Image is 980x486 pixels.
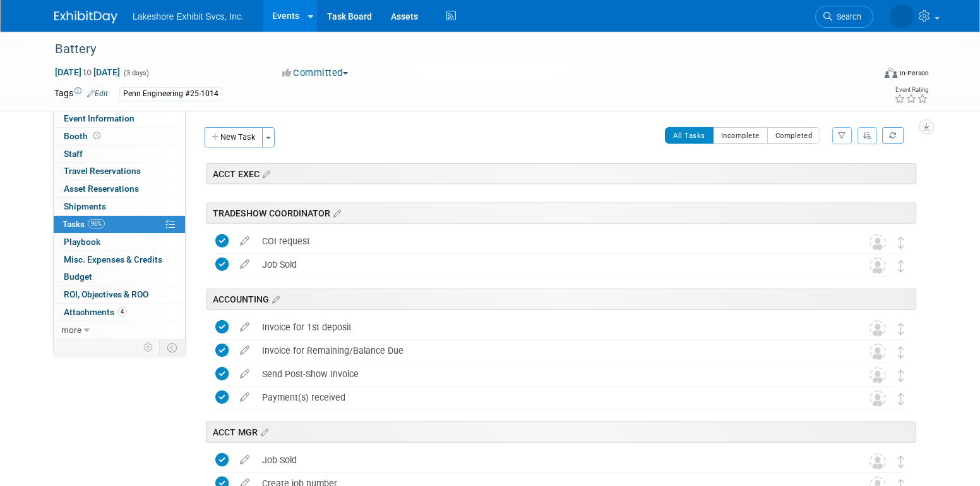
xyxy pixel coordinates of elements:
[234,259,256,270] a: edit
[54,128,185,145] a: Booth
[234,321,256,333] a: edit
[256,387,844,408] div: Payment(s) received
[54,286,185,303] a: ROI, Objectives & ROO
[898,323,904,335] i: Move task
[869,390,886,407] img: Unassigned
[64,289,148,299] span: ROI, Objectives & ROO
[234,368,256,380] a: edit
[64,131,103,141] span: Booth
[61,325,81,335] span: more
[832,12,861,22] span: Search
[330,206,341,219] a: Edit sections
[665,127,714,144] button: All Tasks
[64,307,127,317] span: Attachments
[54,234,185,251] a: Playbook
[64,113,134,123] span: Event Information
[899,68,929,78] div: In-Person
[256,363,844,385] div: Send Post-Show Invoice
[64,271,92,282] span: Budget
[160,339,186,356] td: Toggle Event Tabs
[898,260,904,272] i: Move task
[54,110,185,127] a: Event Information
[269,292,280,305] a: Edit sections
[206,163,916,184] div: ACCT EXEC
[87,89,108,98] a: Edit
[64,149,83,159] span: Staff
[88,219,105,228] span: 96%
[894,87,928,93] div: Event Rating
[206,202,916,223] div: TRADESHOW COORDINATOR
[256,230,844,252] div: COI request
[91,131,103,140] span: Booth not reserved yet
[898,237,904,249] i: Move task
[799,66,929,85] div: Event Format
[206,289,916,309] div: ACCOUNTING
[54,146,185,163] a: Staff
[869,344,886,360] img: Unassigned
[54,216,185,233] a: Tasks96%
[64,184,139,194] span: Asset Reservations
[256,449,844,471] div: Job Sold
[869,320,886,337] img: Unassigned
[64,237,100,247] span: Playbook
[205,127,263,147] button: New Task
[885,68,897,78] img: Format-Inperson.png
[64,201,106,211] span: Shipments
[119,87,222,101] div: Penn Engineering #25-1014
[54,66,121,78] span: [DATE] [DATE]
[256,340,844,361] div: Invoice for Remaining/Balance Due
[898,393,904,405] i: Move task
[54,304,185,321] a: Attachments4
[869,234,886,251] img: Unassigned
[234,345,256,356] a: edit
[64,254,162,265] span: Misc. Expenses & Credits
[898,370,904,382] i: Move task
[54,198,185,215] a: Shipments
[54,268,185,285] a: Budget
[234,392,256,403] a: edit
[869,367,886,383] img: Unassigned
[278,66,353,80] button: Committed
[258,425,268,438] a: Edit sections
[898,456,904,468] i: Move task
[54,251,185,268] a: Misc. Expenses & Credits
[54,87,108,101] td: Tags
[54,11,117,23] img: ExhibitDay
[138,339,160,356] td: Personalize Event Tab Strip
[234,454,256,466] a: edit
[51,38,854,61] div: Battery
[713,127,768,144] button: Incomplete
[898,346,904,358] i: Move task
[256,316,844,338] div: Invoice for 1st deposit
[54,163,185,180] a: Travel Reservations
[63,219,105,229] span: Tasks
[122,69,149,77] span: (3 days)
[256,254,844,275] div: Job Sold
[54,180,185,197] a: Asset Reservations
[117,307,127,316] span: 4
[64,166,141,176] span: Travel Reservations
[234,235,256,247] a: edit
[869,258,886,274] img: Unassigned
[815,6,873,28] a: Search
[767,127,821,144] button: Completed
[81,67,93,77] span: to
[882,127,904,144] a: Refresh
[890,4,914,28] img: MICHELLE MOYA
[54,321,185,339] a: more
[869,453,886,470] img: Unassigned
[260,167,270,180] a: Edit sections
[206,421,916,442] div: ACCT MGR
[133,11,244,22] span: Lakeshore Exhibit Svcs, Inc.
